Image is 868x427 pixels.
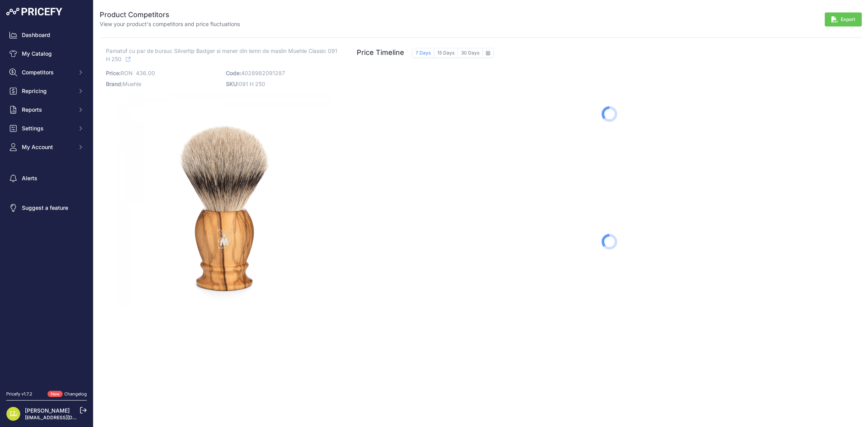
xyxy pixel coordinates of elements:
[6,28,87,42] a: Dashboard
[6,171,87,185] a: Alerts
[100,9,240,20] h2: Product Competitors
[226,79,341,90] p: 091 H 250
[226,68,341,79] p: 4028982091287
[6,121,87,135] button: Settings
[226,70,241,76] span: Code:
[825,12,862,26] button: Export
[25,415,106,420] a: [EMAIL_ADDRESS][DOMAIN_NAME]
[226,81,239,87] span: SKU:
[22,106,73,114] span: Reports
[412,48,434,58] button: 7 Days
[48,391,63,397] span: New
[6,103,87,117] button: Reports
[6,140,87,154] button: My Account
[22,87,73,95] span: Repricing
[64,391,87,397] a: Changelog
[106,70,121,76] span: Price:
[106,46,337,64] span: Pamatuf cu par de bursuc Silvertip Badger si maner din lemn de maslin Muehle Classic 091 H 250
[22,125,73,132] span: Settings
[106,79,221,90] p: Muehle
[434,48,458,58] button: 15 Days
[106,68,221,79] p: RON 436.00
[106,81,123,87] span: Brand:
[6,47,87,61] a: My Catalog
[6,28,87,381] nav: Sidebar
[458,48,482,58] button: 30 Days
[6,84,87,98] button: Repricing
[6,8,62,16] img: Pricefy Logo
[357,47,404,58] h2: Price Timeline
[6,65,87,79] button: Competitors
[6,391,32,397] div: Pricefy v1.7.2
[25,407,70,414] a: [PERSON_NAME]
[6,201,87,215] a: Suggest a feature
[22,69,73,76] span: Competitors
[22,143,73,151] span: My Account
[100,20,240,28] p: View your product's competitors and price fluctuations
